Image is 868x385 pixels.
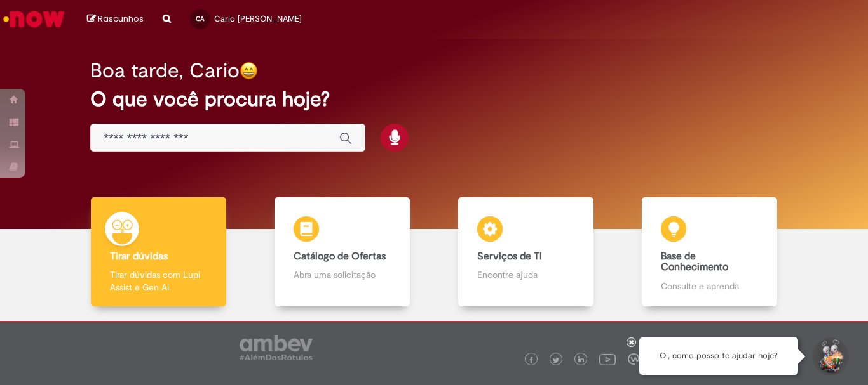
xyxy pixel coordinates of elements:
img: ServiceNow [1,6,67,32]
b: Tirar dúvidas [110,250,168,263]
div: Oi, como posso te ajudar hoje? [639,337,798,375]
a: Tirar dúvidas Tirar dúvidas com Lupi Assist e Gen Ai [67,197,250,307]
button: Iniciar Conversa de Suporte [811,337,849,375]
span: Rascunhos [98,13,144,25]
b: Base de Conhecimento [661,250,728,274]
b: Serviços de TI [477,250,542,263]
img: logo_footer_workplace.png [628,353,639,365]
b: Catálogo de Ofertas [294,250,386,263]
img: logo_footer_ambev_rotulo_gray.png [240,335,313,360]
img: logo_footer_youtube.png [599,351,616,367]
a: Serviços de TI Encontre ajuda [434,197,618,307]
span: CA [196,15,204,23]
a: Rascunhos [87,13,144,25]
a: Base de Conhecimento Consulte e aprenda [618,197,801,307]
img: logo_footer_linkedin.png [578,356,585,364]
h2: Boa tarde, Cario [90,60,240,82]
p: Abra uma solicitação [294,268,390,281]
h2: O que você procura hoje? [90,88,778,110]
img: happy-face.png [240,62,258,80]
p: Tirar dúvidas com Lupi Assist e Gen Ai [110,268,207,294]
p: Encontre ajuda [477,268,574,281]
img: logo_footer_twitter.png [553,357,559,363]
span: Cario [PERSON_NAME] [214,13,302,24]
p: Consulte e aprenda [661,280,757,292]
img: logo_footer_facebook.png [528,357,534,363]
a: Catálogo de Ofertas Abra uma solicitação [250,197,434,307]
